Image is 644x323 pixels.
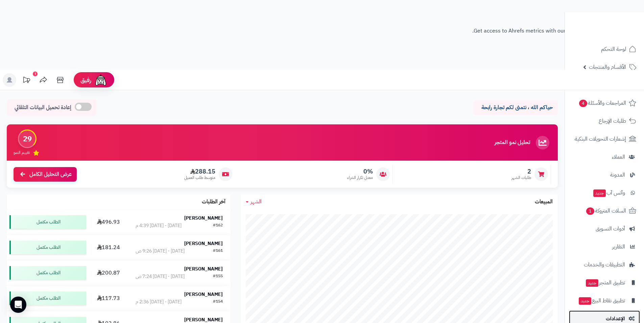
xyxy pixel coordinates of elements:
p: حياكم الله ، نتمنى لكم تجارة رابحة [478,104,553,112]
span: المدونة [610,170,625,180]
td: 200.87 [89,260,128,285]
span: جديد [593,189,606,197]
span: إشعارات التحويلات البنكية [575,134,626,144]
a: المدونة [569,167,640,183]
div: [DATE] - [DATE] 9:26 ص [136,248,185,255]
a: المراجعات والأسئلة4 [569,95,640,111]
span: معدل تكرار الشراء [347,175,373,181]
div: الطلب مكتمل [9,291,86,305]
span: تطبيق المتجر [585,278,625,287]
a: الشهر [246,198,262,206]
span: التطبيقات والخدمات [584,260,625,269]
img: ai-face.png [94,73,108,87]
strong: [PERSON_NAME] [184,291,223,298]
span: 288.15 [184,168,215,175]
span: Get access to Ahrefs metrics with our Starter plan for just $29/month. [472,27,644,35]
span: 1 [586,207,594,215]
div: #154 [213,299,223,305]
span: السلات المتروكة [586,206,626,216]
div: [DATE] - [DATE] 2:36 م [136,299,182,305]
span: جديد [586,279,598,287]
a: تطبيق المتجرجديد [569,275,640,291]
div: الطلب مكتمل [9,241,86,254]
span: وآتس آب [593,188,625,198]
td: 496.93 [89,209,128,235]
span: الشهر [251,198,262,206]
h3: تحليل نمو المتجر [495,140,530,146]
span: إعادة تحميل البيانات التلقائي [15,104,71,112]
div: الطلب مكتمل [9,215,86,229]
div: #161 [213,248,223,255]
a: تحديثات المنصة [18,73,35,88]
div: #155 [213,273,223,280]
a: إشعارات التحويلات البنكية [569,131,640,147]
div: الطلب مكتمل [9,266,86,280]
div: [DATE] - [DATE] 7:24 ص [136,273,185,280]
span: 2 [511,168,531,175]
strong: [PERSON_NAME] [184,215,223,222]
td: 181.24 [89,235,128,260]
span: جديد [579,297,591,305]
a: التطبيقات والخدمات [569,257,640,273]
strong: [PERSON_NAME] [184,240,223,247]
a: طلبات الإرجاع [569,113,640,129]
span: طلبات الشهر [511,175,531,181]
td: 117.73 [89,286,128,311]
a: السلات المتروكة1 [569,203,640,219]
a: العملاء [569,149,640,165]
div: #162 [213,222,223,229]
span: عرض التحليل الكامل [29,170,72,178]
span: طلبات الإرجاع [599,116,626,126]
div: [DATE] - [DATE] 4:39 م [136,222,182,229]
div: Open Intercom Messenger [10,297,26,313]
a: أدوات التسويق [569,221,640,237]
a: عرض التحليل الكامل [14,167,77,182]
h3: آخر الطلبات [202,199,225,205]
span: تطبيق نقاط البيع [578,296,625,305]
span: التقارير [612,242,625,251]
span: العملاء [612,152,625,162]
span: تقييم النمو [14,150,30,156]
a: تطبيق نقاط البيعجديد [569,292,640,309]
span: أدوات التسويق [596,224,625,234]
span: رفيق [80,76,91,84]
a: التقارير [569,239,640,255]
div: 1 [33,72,38,76]
span: 0% [347,168,373,175]
span: الأقسام والمنتجات [589,62,626,72]
span: 4 [579,100,587,107]
span: المراجعات والأسئلة [578,98,626,108]
strong: [PERSON_NAME] [184,265,223,272]
a: وآتس آبجديد [569,185,640,201]
span: متوسط طلب العميل [184,175,215,181]
h3: المبيعات [535,199,553,205]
